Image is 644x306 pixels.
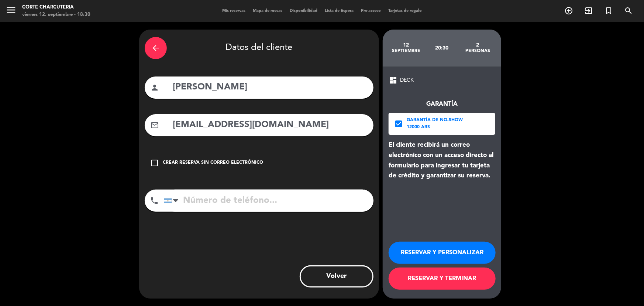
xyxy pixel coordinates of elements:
button: RESERVAR Y TERMINAR [389,268,496,290]
i: add_circle_outline [564,6,573,15]
button: Volver [300,265,373,288]
span: Mis reservas [218,9,249,13]
div: personas [460,48,496,54]
span: Tarjetas de regalo [385,9,426,13]
input: Email del cliente [172,118,368,133]
div: El cliente recibirá un correo electrónico con un acceso directo al formulario para ingresar tu ta... [389,140,495,181]
div: Argentina: +54 [164,190,181,211]
div: Garantía [389,99,495,109]
div: Corte Charcuteria [22,4,90,11]
div: septiembre [388,48,424,54]
div: Datos del cliente [145,35,373,61]
div: 2 [460,42,496,48]
i: exit_to_app [584,6,593,15]
span: DECK [400,76,414,85]
div: viernes 12. septiembre - 18:30 [22,11,90,18]
i: search [624,6,633,15]
div: Crear reserva sin correo electrónico [163,159,263,167]
div: Garantía de no-show [407,117,463,124]
span: dashboard [389,76,397,85]
input: Número de teléfono... [164,190,373,212]
i: arrow_back [151,44,160,52]
i: phone [150,196,159,205]
button: menu [6,4,17,18]
span: Lista de Espera [321,9,357,13]
input: Nombre del cliente [172,80,368,95]
div: 20:30 [424,35,460,61]
i: turned_in_not [604,6,613,15]
span: Mapa de mesas [249,9,286,13]
i: check_box_outline_blank [150,159,159,167]
div: 12000 ARS [407,124,463,131]
span: Pre-acceso [357,9,385,13]
div: 12 [388,42,424,48]
i: check_box [394,119,403,128]
i: menu [6,4,17,16]
span: Disponibilidad [286,9,321,13]
i: mail_outline [150,121,159,130]
button: RESERVAR Y PERSONALIZAR [389,242,496,264]
i: person [150,83,159,92]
